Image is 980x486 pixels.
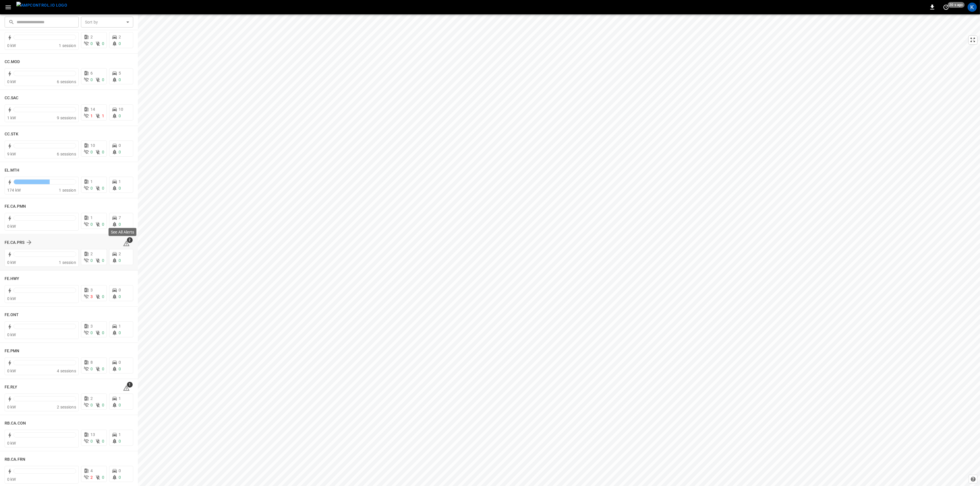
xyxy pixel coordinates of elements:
[7,296,16,301] span: 0 kW
[90,179,93,184] span: 1
[119,114,121,118] span: 0
[119,432,121,437] span: 1
[119,439,121,444] span: 0
[7,224,16,229] span: 0 kW
[102,367,104,371] span: 0
[968,3,977,12] div: profile-icon
[119,258,121,263] span: 0
[119,367,121,371] span: 0
[119,222,121,227] span: 0
[5,59,20,65] h6: CC.MOD
[119,360,121,365] span: 0
[90,324,93,328] span: 3
[90,475,93,480] span: 2
[7,369,16,373] span: 0 kW
[127,382,133,388] span: 1
[111,229,134,235] p: See All Alerts
[90,35,93,39] span: 2
[90,215,93,220] span: 1
[102,222,104,227] span: 0
[90,41,93,46] span: 0
[5,167,20,174] h6: EL.MTH
[5,276,20,282] h6: FE.HWY
[5,312,19,318] h6: FE.ONT
[102,403,104,407] span: 0
[57,405,76,409] span: 2 sessions
[57,152,76,156] span: 6 sessions
[90,258,93,263] span: 0
[90,143,95,148] span: 10
[5,95,19,101] h6: CC.SAC
[59,260,76,265] span: 1 session
[7,333,16,337] span: 0 kW
[57,79,76,84] span: 6 sessions
[7,260,16,265] span: 0 kW
[90,331,93,335] span: 0
[119,186,121,190] span: 0
[90,360,93,365] span: 8
[90,107,95,112] span: 14
[7,188,21,193] span: 174 kW
[102,475,104,480] span: 0
[119,71,121,75] span: 5
[59,43,76,48] span: 1 session
[102,114,104,118] span: 1
[102,41,104,46] span: 0
[119,107,123,112] span: 10
[90,432,95,437] span: 13
[119,468,121,473] span: 0
[119,150,121,154] span: 0
[7,441,16,446] span: 0 kW
[90,77,93,82] span: 0
[119,331,121,335] span: 0
[119,215,121,220] span: 7
[59,188,76,193] span: 1 session
[5,240,24,246] h6: FE.CA.PRS
[7,152,16,156] span: 9 kW
[119,143,121,148] span: 0
[90,71,93,75] span: 6
[119,294,121,299] span: 0
[7,405,16,409] span: 0 kW
[119,324,121,328] span: 1
[16,2,67,9] img: ampcontrol.io logo
[90,114,93,118] span: 1
[119,179,121,184] span: 1
[119,403,121,407] span: 0
[57,369,76,373] span: 4 sessions
[119,77,121,82] span: 0
[90,150,93,154] span: 0
[119,288,121,292] span: 0
[5,384,18,390] h6: FE.RLY
[102,77,104,82] span: 0
[90,294,93,299] span: 3
[90,468,93,473] span: 4
[90,252,93,256] span: 2
[5,456,25,463] h6: RB.CA.FRN
[7,79,16,84] span: 0 kW
[5,203,26,210] h6: FE.CA.PMN
[119,396,121,401] span: 1
[7,477,16,482] span: 0 kW
[942,3,951,12] button: set refresh interval
[102,439,104,444] span: 0
[90,439,93,444] span: 0
[127,237,133,243] span: 2
[102,150,104,154] span: 0
[102,331,104,335] span: 0
[119,252,121,256] span: 2
[57,116,76,120] span: 9 sessions
[5,420,26,427] h6: RB.CA.CON
[119,41,121,46] span: 0
[119,35,121,39] span: 2
[90,367,93,371] span: 0
[948,2,965,8] span: 20 s ago
[90,396,93,401] span: 2
[5,131,19,137] h6: CC.STK
[90,288,93,292] span: 3
[7,116,16,120] span: 1 kW
[90,222,93,227] span: 0
[102,258,104,263] span: 0
[102,186,104,190] span: 0
[7,43,16,48] span: 0 kW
